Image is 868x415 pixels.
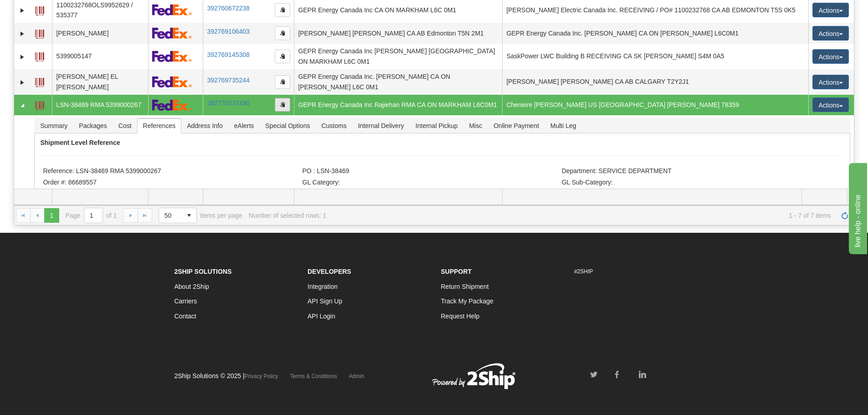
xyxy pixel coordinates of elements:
[441,297,493,305] a: Track My Package
[294,69,502,95] td: GEPR Energy Canada Inc. [PERSON_NAME] CA ON [PERSON_NAME] L6C 0M1
[847,161,867,254] iframe: chat widget
[275,75,290,89] button: Copy to clipboard
[52,69,148,95] td: [PERSON_NAME] EL [PERSON_NAME]
[43,167,300,176] li: Reference: LSN-38469 RMA 5399000267
[502,95,808,116] td: Cheniere [PERSON_NAME] US [GEOGRAPHIC_DATA] [PERSON_NAME] 78359
[113,118,137,133] span: Cost
[812,26,849,41] button: Actions
[44,208,59,223] span: Page 1
[463,118,488,133] span: Misc
[837,208,852,223] a: Refresh
[812,97,849,112] button: Actions
[294,95,502,116] td: GEPR Energy Canada Inc Rajiehan RMA CA ON MARKHAM L6C0M1
[152,76,192,87] img: 2 - FedEx Express®
[308,268,351,275] strong: Developers
[260,118,315,133] span: Special Options
[164,211,176,220] span: 50
[349,373,365,379] a: Admin
[562,167,819,176] li: Department: SERVICE DEPARTMENT
[303,179,560,188] li: GL Category:
[308,283,338,290] a: Integration
[175,268,232,275] strong: 2Ship Solutions
[502,44,808,69] td: SaskPower LWC Building B RECEIVING CA SK [PERSON_NAME] S4M 0A5
[502,23,808,44] td: GEPR Energy Canada Inc. [PERSON_NAME] CA ON [PERSON_NAME] L6C0M1
[182,208,196,223] span: select
[562,179,819,188] li: GL Sub-Category:
[333,212,831,219] span: 1 - 7 of 7 items
[152,27,192,39] img: 2 - FedEx Express®
[175,283,209,290] a: About 2Ship
[207,51,249,58] a: 392769145308
[207,5,249,12] a: 392760672238
[441,283,489,290] a: Return Shipment
[35,97,44,112] a: Label
[316,118,352,133] span: Customs
[7,5,84,16] div: live help - online
[207,28,249,35] a: 392769106403
[275,26,290,40] button: Copy to clipboard
[84,208,103,223] input: Page 1
[275,50,290,63] button: Copy to clipboard
[574,269,694,275] h6: #2SHIP
[294,23,502,44] td: [PERSON_NAME] [PERSON_NAME] CA AB Edmonton T5N 2M1
[73,118,112,133] span: Packages
[207,77,249,84] a: 392769735244
[290,373,337,379] a: Terms & Conditions
[812,3,849,17] button: Actions
[175,372,278,379] span: 2Ship Solutions © 2025 |
[159,208,197,223] span: Page sizes drop down
[152,51,192,62] img: 2 - FedEx Express®
[152,4,192,15] img: 2 - FedEx Express®
[249,212,326,219] div: Number of selected rows: 1
[18,52,27,61] a: Expand
[18,29,27,38] a: Expand
[441,268,472,275] strong: Support
[308,313,335,320] a: API Login
[207,99,249,107] a: 392770373190
[410,118,463,133] span: Internal Pickup
[152,99,192,111] img: 2 - FedEx Express®
[18,78,27,87] a: Expand
[52,95,148,116] td: LSN-38469 RMA 5399000267
[138,118,181,133] span: References
[294,44,502,69] td: GEPR Energy Canada Inc [PERSON_NAME] [GEOGRAPHIC_DATA] ON MARKHAM L6C 0M1
[275,3,290,17] button: Copy to clipboard
[441,313,480,320] a: Request Help
[308,297,342,305] a: API Sign Up
[812,49,849,64] button: Actions
[812,75,849,89] button: Actions
[52,23,148,44] td: [PERSON_NAME]
[52,44,148,69] td: 5399005147
[502,69,808,95] td: [PERSON_NAME] [PERSON_NAME] CA AB CALGARY T2Y2J1
[303,167,560,176] li: PO : LSN-38469
[35,118,73,133] span: Summary
[353,118,410,133] span: Internal Delivery
[181,118,228,133] span: Address Info
[66,208,117,223] span: Page of 1
[35,26,44,40] a: Label
[159,208,242,223] span: items per page
[18,6,27,15] a: Expand
[43,179,300,188] li: Order #: 86689557
[545,118,582,133] span: Multi Leg
[245,373,278,379] a: Privacy Policy
[35,48,44,63] a: Label
[175,313,196,320] a: Contact
[18,101,27,110] a: Collapse
[35,2,44,17] a: Label
[40,139,120,146] strong: Shipment Level Reference
[275,98,290,112] button: Copy to clipboard
[35,74,44,88] a: Label
[229,118,260,133] span: eAlerts
[175,297,197,305] a: Carriers
[488,118,544,133] span: Online Payment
